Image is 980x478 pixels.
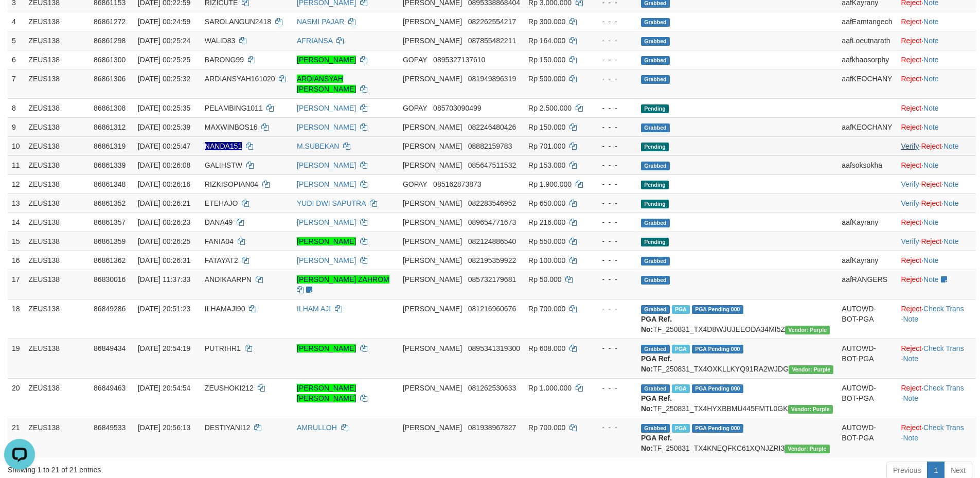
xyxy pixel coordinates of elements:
[297,384,356,402] a: [PERSON_NAME] [PERSON_NAME]
[923,384,964,392] a: Check Trans
[923,218,939,226] a: Note
[297,37,332,45] a: AFRIANSA
[528,305,565,313] span: Rp 700.000
[24,69,90,98] td: ZEUS138
[468,75,516,83] span: Copy 081949896319 to clipboard
[901,142,919,150] a: Verify
[297,423,337,432] a: AMRULLOH
[528,17,565,26] span: Rp 300.000
[838,12,897,31] td: aafEamtangech
[468,384,516,392] span: Copy 081262530633 to clipboard
[921,237,941,245] a: Reject
[468,305,516,313] span: Copy 081216960676 to clipboard
[403,161,462,169] span: [PERSON_NAME]
[897,213,976,232] td: ·
[403,384,462,392] span: [PERSON_NAME]
[138,180,190,188] span: [DATE] 00:26:16
[403,199,462,207] span: [PERSON_NAME]
[528,384,572,392] span: Rp 1.000.000
[94,384,126,392] span: 86849463
[433,56,485,64] span: Copy 0895327137610 to clipboard
[8,155,24,174] td: 11
[637,378,838,418] td: TF_250831_TX4HYXBBMU445FMTL0GK
[923,275,939,284] a: Note
[901,237,919,245] a: Verify
[205,180,258,188] span: RIZKISOPIAN04
[297,75,356,93] a: ARDIANSYAH [PERSON_NAME]
[138,237,190,245] span: [DATE] 00:26:25
[901,256,921,264] a: Reject
[897,339,976,378] td: · ·
[8,50,24,69] td: 6
[897,418,976,457] td: · ·
[297,56,356,64] a: [PERSON_NAME]
[138,305,190,313] span: [DATE] 20:51:23
[138,161,190,169] span: [DATE] 00:26:08
[297,275,389,284] a: [PERSON_NAME] ZAHROM
[903,394,918,402] a: Note
[297,256,356,264] a: [PERSON_NAME]
[8,251,24,270] td: 16
[24,299,90,339] td: ZEUS138
[297,344,356,352] a: [PERSON_NAME]
[641,276,670,285] span: Grabbed
[838,299,897,339] td: AUTOWD-BOT-PGA
[641,394,672,413] b: PGA Ref. No:
[94,37,126,45] span: 86861298
[641,18,670,27] span: Grabbed
[138,256,190,264] span: [DATE] 00:26:31
[94,17,126,26] span: 86861272
[403,17,462,26] span: [PERSON_NAME]
[641,75,670,84] span: Grabbed
[838,339,897,378] td: AUTOWD-BOT-PGA
[838,117,897,136] td: aafKEOCHANY
[24,232,90,251] td: ZEUS138
[901,75,921,83] a: Reject
[901,218,921,226] a: Reject
[923,123,939,131] a: Note
[838,155,897,174] td: aafsoksokha
[403,75,462,83] span: [PERSON_NAME]
[641,37,670,46] span: Grabbed
[24,117,90,136] td: ZEUS138
[138,17,190,26] span: [DATE] 00:24:59
[897,378,976,418] td: · ·
[593,274,633,285] div: - - -
[923,305,964,313] a: Check Trans
[528,104,572,112] span: Rp 2.500.000
[433,104,481,112] span: Copy 085703090499 to clipboard
[593,217,633,227] div: - - -
[593,198,633,208] div: - - -
[24,270,90,299] td: ZEUS138
[901,123,921,131] a: Reject
[528,256,565,264] span: Rp 100.000
[921,180,941,188] a: Reject
[593,16,633,27] div: - - -
[897,232,976,251] td: · ·
[897,251,976,270] td: ·
[94,104,126,112] span: 86861308
[593,55,633,65] div: - - -
[94,180,126,188] span: 86861348
[641,345,670,353] span: Grabbed
[205,305,245,313] span: ILHAMAJI90
[923,256,939,264] a: Note
[403,344,462,352] span: [PERSON_NAME]
[593,141,633,151] div: - - -
[138,218,190,226] span: [DATE] 00:26:23
[468,256,516,264] span: Copy 082195359922 to clipboard
[138,384,190,392] span: [DATE] 20:54:54
[8,117,24,136] td: 9
[205,75,275,83] span: ARDIANSYAH161020
[901,305,921,313] a: Reject
[8,174,24,193] td: 12
[637,299,838,339] td: TF_250831_TX4D8WJUJEEODA34MI5Z
[468,142,512,150] span: Copy 08882159783 to clipboard
[24,136,90,155] td: ZEUS138
[94,305,126,313] span: 86849286
[94,275,126,284] span: 86830016
[297,237,356,245] a: [PERSON_NAME]
[94,218,126,226] span: 86861357
[138,123,190,131] span: [DATE] 00:25:39
[923,17,939,26] a: Note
